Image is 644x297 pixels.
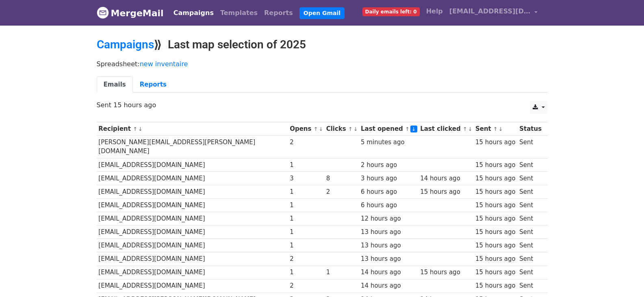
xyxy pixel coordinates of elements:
a: Campaigns [97,38,154,51]
td: Sent [517,212,543,225]
a: Open Gmail [299,7,345,19]
div: 1 [290,187,322,197]
td: Sent [517,199,543,212]
td: Sent [517,158,543,171]
div: 15 hours ago [475,201,516,210]
div: 15 hours ago [475,138,516,147]
div: 15 hours ago [475,187,516,197]
div: 1 [290,228,322,237]
th: Status [517,122,543,136]
a: Help [423,3,446,20]
a: ↓ [138,126,143,132]
div: 14 hours ago [361,281,416,290]
div: 1 [290,241,322,250]
td: Sent [517,171,543,185]
div: 15 hours ago [475,228,516,237]
td: [EMAIL_ADDRESS][DOMAIN_NAME] [97,158,288,171]
div: 2 [290,138,322,147]
div: 3 hours ago [361,174,416,183]
td: Sent [517,225,543,239]
div: 2 [290,281,322,290]
td: [EMAIL_ADDRESS][DOMAIN_NAME] [97,266,288,279]
th: Last opened [359,122,418,136]
a: ↑ [133,126,137,132]
td: [EMAIL_ADDRESS][DOMAIN_NAME] [97,199,288,212]
div: 15 hours ago [420,268,471,277]
div: 1 [290,160,322,170]
div: 15 hours ago [420,187,471,197]
td: [EMAIL_ADDRESS][DOMAIN_NAME] [97,252,288,266]
div: 15 hours ago [475,214,516,223]
span: Daily emails left: 0 [362,7,420,16]
div: 13 hours ago [361,254,416,264]
div: 15 hours ago [475,160,516,170]
div: 1 [290,268,322,277]
div: 13 hours ago [361,241,416,250]
th: Last clicked [418,122,473,136]
a: ↓ [468,126,473,132]
td: Sent [517,136,543,158]
td: [PERSON_NAME][EMAIL_ADDRESS][PERSON_NAME][DOMAIN_NAME] [97,136,288,158]
a: ↓ [319,126,323,132]
td: Sent [517,185,543,198]
div: 6 hours ago [361,187,416,197]
div: 14 hours ago [420,174,471,183]
a: Campaigns [170,5,217,21]
div: 2 hours ago [361,160,416,170]
div: 15 hours ago [475,174,516,183]
td: [EMAIL_ADDRESS][DOMAIN_NAME] [97,279,288,293]
div: 15 hours ago [475,254,516,264]
a: ↑ [493,126,498,132]
div: 2 [326,187,357,197]
div: 6 hours ago [361,201,416,210]
a: ↑ [463,126,467,132]
div: 1 [290,201,322,210]
p: Sent 15 hours ago [97,101,548,109]
a: Templates [217,5,261,21]
a: ↑ [405,126,410,132]
a: Emails [97,76,133,93]
a: ↓ [499,126,503,132]
a: ↑ [314,126,318,132]
td: [EMAIL_ADDRESS][DOMAIN_NAME] [97,185,288,198]
div: 1 [290,214,322,223]
td: [EMAIL_ADDRESS][DOMAIN_NAME] [97,171,288,185]
td: [EMAIL_ADDRESS][DOMAIN_NAME] [97,239,288,252]
th: Clicks [324,122,359,136]
div: 12 hours ago [361,214,416,223]
a: Reports [261,5,296,21]
a: [EMAIL_ADDRESS][DOMAIN_NAME] [446,3,541,22]
a: new inventaire [140,60,188,68]
div: 5 minutes ago [361,138,416,147]
div: 8 [326,174,357,183]
td: Sent [517,239,543,252]
div: 14 hours ago [361,268,416,277]
a: ↓ [353,126,358,132]
th: Opens [288,122,324,136]
h2: ⟫ Last map selection of 2025 [97,38,548,52]
div: 15 hours ago [475,281,516,290]
div: 1 [326,268,357,277]
a: ↓ [410,126,417,132]
img: MergeMail logo [97,7,109,19]
td: Sent [517,266,543,279]
div: 13 hours ago [361,228,416,237]
td: [EMAIL_ADDRESS][DOMAIN_NAME] [97,225,288,239]
div: 3 [290,174,322,183]
div: 2 [290,254,322,264]
th: Sent [473,122,517,136]
a: Reports [133,76,173,93]
span: [EMAIL_ADDRESS][DOMAIN_NAME] [449,7,531,16]
a: ↑ [348,126,353,132]
th: Recipient [97,122,288,136]
a: MergeMail [97,4,164,22]
div: 15 hours ago [475,268,516,277]
td: Sent [517,279,543,293]
div: 15 hours ago [475,241,516,250]
td: Sent [517,252,543,266]
td: [EMAIL_ADDRESS][DOMAIN_NAME] [97,212,288,225]
a: Daily emails left: 0 [359,3,423,20]
p: Spreadsheet: [97,60,548,68]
